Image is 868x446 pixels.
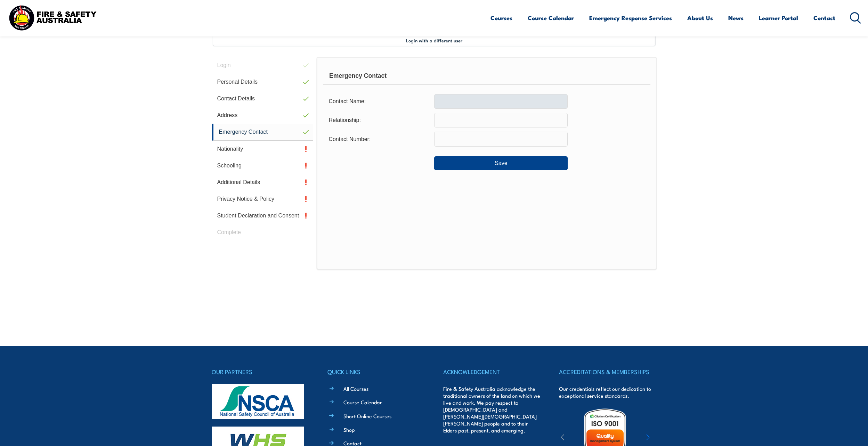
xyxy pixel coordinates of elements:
a: Additional Details [212,174,313,191]
a: Schooling [212,157,313,174]
a: Contact [813,9,835,27]
a: All Courses [343,385,368,392]
span: Login with a different user [406,38,462,43]
h4: ACKNOWLEDGEMENT [443,367,541,377]
a: Learner Portal [759,9,798,27]
h4: OUR PARTNERS [212,367,309,377]
a: Student Declaration and Consent [212,207,313,224]
img: nsca-logo-footer [212,384,304,419]
a: Emergency Contact [212,124,313,141]
button: Save [434,156,568,170]
a: Course Calendar [343,398,382,406]
a: Personal Details [212,74,313,90]
div: Contact Name: [323,95,434,108]
a: About Us [687,9,713,27]
a: Courses [490,9,512,27]
a: Course Calendar [528,9,574,27]
h4: ACCREDITATIONS & MEMBERSHIPS [559,367,656,377]
a: Shop [343,426,355,433]
div: Contact Number: [323,132,434,146]
a: Emergency Response Services [589,9,672,27]
a: Privacy Notice & Policy [212,191,313,207]
h4: QUICK LINKS [327,367,425,377]
a: Address [212,107,313,124]
div: Emergency Contact [323,67,650,85]
p: Fire & Safety Australia acknowledge the traditional owners of the land on which we live and work.... [443,385,541,434]
a: Contact Details [212,90,313,107]
div: Relationship: [323,114,434,127]
a: Nationality [212,141,313,157]
a: Short Online Courses [343,412,391,420]
p: Our credentials reflect our dedication to exceptional service standards. [559,385,656,399]
a: News [728,9,744,27]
